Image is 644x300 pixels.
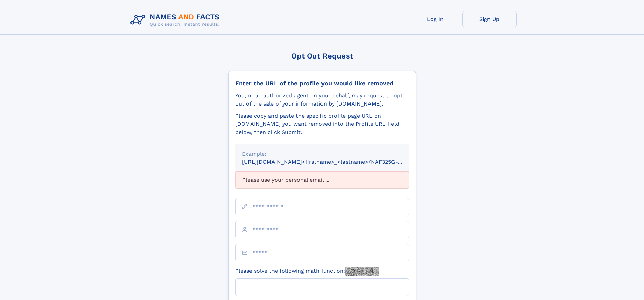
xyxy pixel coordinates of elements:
img: Logo Names and Facts [128,11,225,29]
a: Sign Up [462,11,517,27]
div: You, or an authorized agent on your behalf, may request to opt-out of the sale of your informatio... [235,92,409,108]
label: Please solve the following math function: [235,267,379,276]
a: Log In [408,11,462,27]
div: Example: [242,150,402,158]
div: Opt Out Request [228,52,416,60]
div: Please copy and paste the specific profile page URL on [DOMAIN_NAME] you want removed into the Pr... [235,112,409,136]
div: Enter the URL of the profile you would like removed [235,79,409,87]
small: [URL][DOMAIN_NAME]<firstname>_<lastname>/NAF325G-xxxxxxxx [242,159,422,165]
div: Please use your personal email ... [235,171,409,188]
